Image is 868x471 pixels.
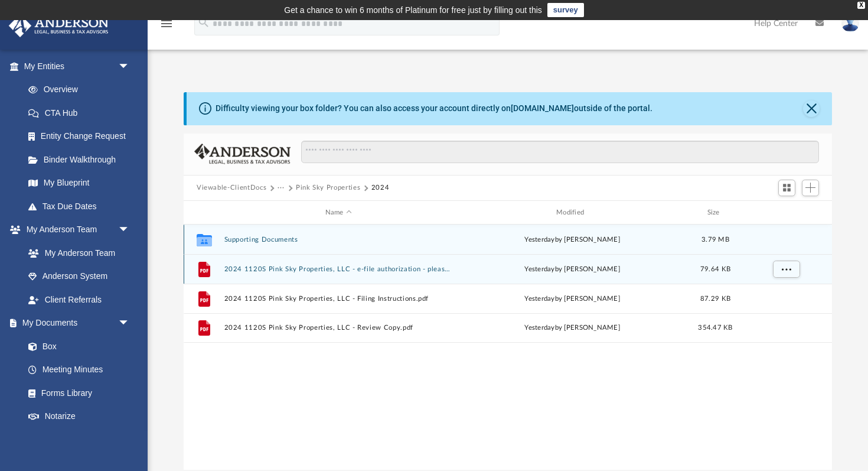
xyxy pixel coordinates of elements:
span: arrow_drop_down [118,218,142,242]
a: CTA Hub [17,101,148,125]
a: Overview [17,78,148,102]
a: Anderson System [17,265,142,288]
div: Modified [458,207,687,218]
span: arrow_drop_down [118,311,142,336]
div: Name [224,207,453,218]
a: Forms Library [17,381,136,405]
button: Close [803,100,820,117]
span: 87.29 KB [700,295,730,302]
a: survey [547,3,584,17]
span: 3.79 MB [701,236,729,243]
a: My Documentsarrow_drop_down [8,311,142,335]
button: 2024 1120S Pink Sky Properties, LLC - e-file authorization - please sign.pdf [224,265,453,273]
div: id [189,207,218,218]
img: Anderson Advisors Platinum Portal [5,14,112,37]
i: search [197,16,210,29]
a: My Entitiesarrow_drop_down [8,54,148,78]
button: 2024 1120S Pink Sky Properties, LLC - Filing Instructions.pdf [224,295,453,303]
span: arrow_drop_down [118,54,142,79]
a: Notarize [17,405,142,428]
div: id [744,207,827,218]
span: 354.47 KB [698,325,732,332]
button: More options [773,261,800,278]
a: Client Referrals [17,288,142,311]
a: My Blueprint [17,171,142,195]
div: by [PERSON_NAME] [458,323,687,334]
a: My Anderson Team [17,241,136,265]
button: Switch to Grid View [778,180,796,196]
a: Box [17,334,136,358]
a: My Anderson Teamarrow_drop_down [8,218,142,242]
a: Binder Walkthrough [17,148,148,171]
img: User Pic [841,15,859,32]
button: Viewable-ClientDocs [197,183,266,193]
button: Add [802,180,820,196]
span: 79.64 KB [700,266,730,272]
button: Pink Sky Properties [296,183,360,193]
span: yesterday [524,295,554,302]
input: Search files and folders [301,141,819,163]
a: Tax Due Dates [17,194,148,218]
div: by [PERSON_NAME] [458,294,687,304]
div: Get a chance to win 6 months of Platinum for free just by filling out this [284,3,542,17]
span: yesterday [524,266,554,272]
button: Supporting Documents [224,236,453,243]
button: 2024 [371,183,390,193]
div: grid [184,225,832,470]
button: ··· [278,183,285,193]
div: by [PERSON_NAME] [458,264,687,275]
a: Online Learningarrow_drop_down [8,428,142,451]
span: yesterday [524,236,554,243]
div: Size [692,207,739,218]
a: [DOMAIN_NAME] [511,103,574,113]
div: Difficulty viewing your box folder? You can also access your account directly on outside of the p... [216,102,652,115]
div: close [857,2,865,9]
a: menu [159,22,174,31]
a: Meeting Minutes [17,358,142,382]
a: Entity Change Request [17,125,148,148]
i: menu [159,17,174,31]
span: arrow_drop_down [118,428,142,452]
button: 2024 1120S Pink Sky Properties, LLC - Review Copy.pdf [224,324,453,332]
div: by [PERSON_NAME] [458,235,687,245]
span: yesterday [524,325,554,332]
